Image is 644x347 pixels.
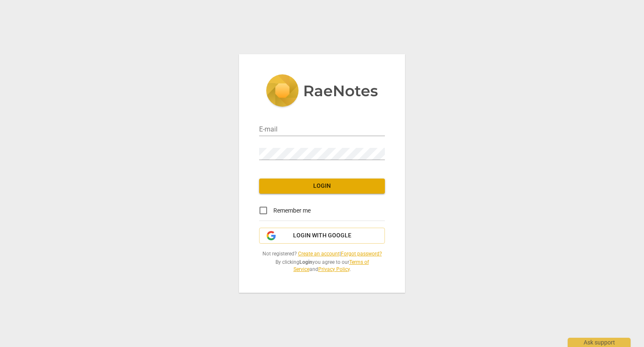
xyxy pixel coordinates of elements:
img: 5ac2273c67554f335776073100b6d88f.svg [266,74,378,109]
a: Forgot password? [341,251,382,257]
span: Not registered? | [259,250,385,258]
button: Login with Google [259,228,385,244]
a: Create an account [298,251,340,257]
a: Terms of Service [293,259,369,272]
span: Login [266,182,378,190]
a: Privacy Policy [318,266,350,272]
span: By clicking you agree to our and . [259,259,385,273]
span: Remember me [273,206,311,215]
button: Login [259,179,385,194]
span: Login with Google [293,231,351,240]
b: Login [299,259,312,265]
div: Ask support [568,338,631,347]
